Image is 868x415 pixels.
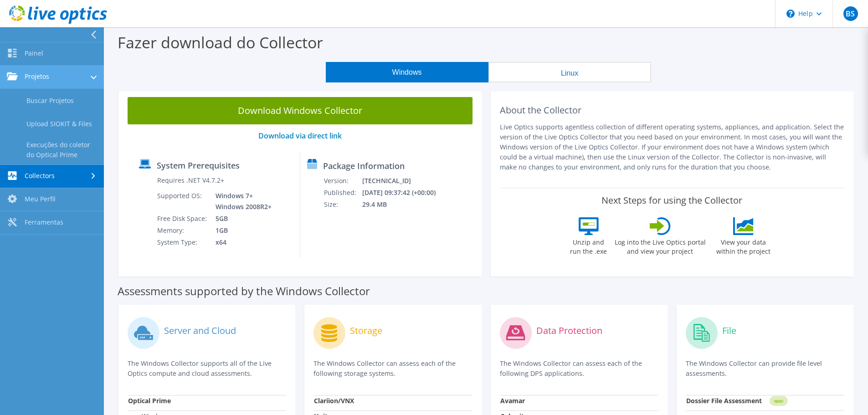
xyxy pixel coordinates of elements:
[614,235,706,256] label: Log into the Live Optics portal and view your project
[722,326,736,335] label: File
[500,359,658,379] p: The Windows Collector can assess each of the following DPS applications.
[157,213,209,225] td: Free Disk Space:
[118,287,370,296] label: Assessments supported by the Windows Collector
[314,396,354,405] strong: Clariion/VNX
[258,131,342,141] a: Download via direct link
[711,235,776,256] label: View your data within the project
[157,161,240,170] label: System Prerequisites
[488,62,651,82] button: Linux
[157,176,224,185] label: Requires .NET V4.7.2+
[313,359,472,379] p: The Windows Collector can assess each of the following storage systems.
[118,32,323,53] label: Fazer download do Collector
[568,235,610,256] label: Unzip and run the .exe
[128,359,286,379] p: The Windows Collector supports all of the Live Optics compute and cloud assessments.
[686,359,844,379] p: The Windows Collector can provide file level assessments.
[326,62,488,82] button: Windows
[362,175,447,187] td: [TECHNICAL_ID]
[500,122,845,172] p: Live Optics supports agentless collection of different operating systems, appliances, and applica...
[209,190,273,213] td: Windows 7+ Windows 2008R2+
[362,187,447,199] td: [DATE] 09:37:42 (+00:00)
[536,326,602,335] label: Data Protection
[362,199,447,210] td: 29.4 MB
[601,195,742,206] label: Next Steps for using the Collector
[500,396,525,405] strong: Avamar
[209,236,273,248] td: x64
[128,97,473,124] a: Download Windows Collector
[350,326,382,335] label: Storage
[500,105,845,116] h2: About the Collector
[324,187,362,199] td: Published:
[209,213,273,225] td: 5GB
[843,6,858,21] span: BS
[209,225,273,236] td: 1GB
[157,236,209,248] td: System Type:
[324,175,362,187] td: Version:
[128,396,171,405] strong: Optical Prime
[686,396,762,405] strong: Dossier File Assessment
[157,190,209,213] td: Supported OS:
[324,199,362,210] td: Size:
[323,161,405,170] label: Package Information
[774,399,783,404] tspan: NEW!
[157,225,209,236] td: Memory:
[164,326,236,335] label: Server and Cloud
[786,10,795,18] svg: \n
